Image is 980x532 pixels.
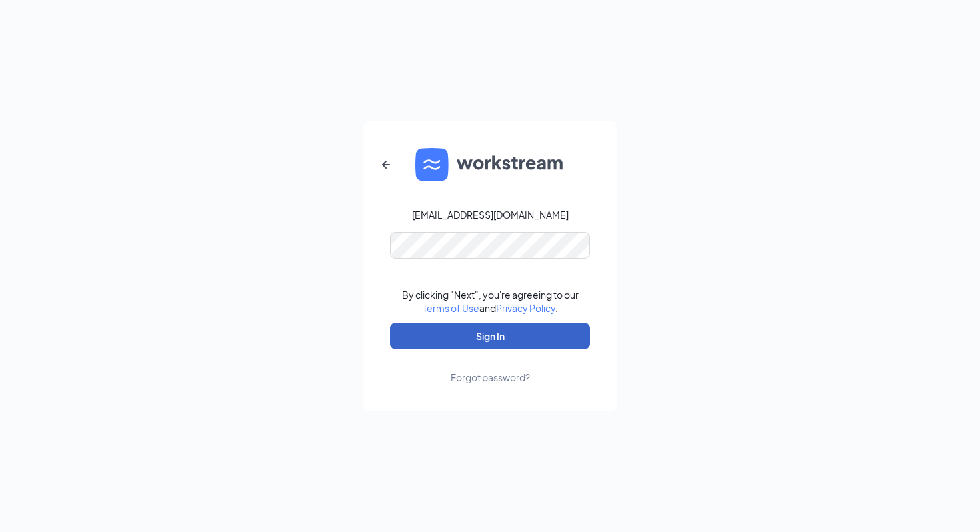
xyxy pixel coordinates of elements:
[390,323,590,349] button: Sign In
[402,288,579,315] div: By clicking "Next", you're agreeing to our and .
[370,149,402,181] button: ArrowLeftNew
[496,302,555,314] a: Privacy Policy
[423,302,479,314] a: Terms of Use
[451,349,530,384] a: Forgot password?
[378,157,394,173] svg: ArrowLeftNew
[451,371,530,384] div: Forgot password?
[412,208,569,221] div: [EMAIL_ADDRESS][DOMAIN_NAME]
[415,148,565,181] img: WS logo and Workstream text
